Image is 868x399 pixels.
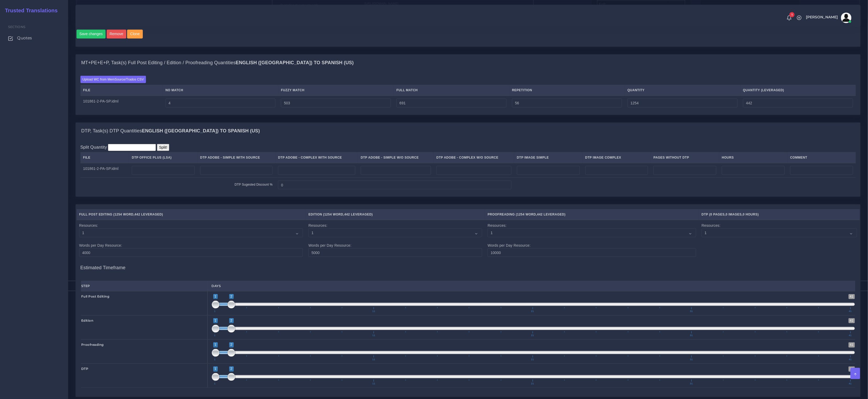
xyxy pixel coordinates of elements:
[80,144,107,150] label: Split Quantity
[372,334,376,337] span: 11
[806,15,838,19] span: [PERSON_NAME]
[275,152,358,163] th: DTP Adobe - Complex With Source
[81,128,260,134] h4: DTP, Task(s) DTP Quantities
[212,284,221,288] strong: Days
[80,76,146,83] label: Upload WC from MemSource/Trados CSV
[213,310,216,312] span: 1
[785,15,794,21] a: 1
[77,209,306,220] th: Full Post Editing ( , )
[76,71,860,115] div: MT+PE+E+P, Task(s) Full Post Editing / Edition / Proofreading QuantitiesEnglish ([GEOGRAPHIC_DATA...
[849,294,855,299] span: 41
[234,182,272,187] label: DTP Sugested Discount %
[81,343,104,347] strong: Proofreading
[517,213,536,216] span: 1254 Word
[849,366,855,371] span: 41
[80,152,129,163] th: File
[530,358,535,361] span: 21
[788,152,856,163] th: Comment
[689,382,694,385] span: 31
[358,152,434,163] th: DTP Adobe - Simple W/O Source
[372,382,376,385] span: 11
[651,152,719,163] th: Pages Without DTP
[306,209,485,220] th: Edition ( , )
[229,342,234,347] span: 2
[107,30,127,39] a: Remove
[726,213,742,216] span: 0 Images
[699,220,860,260] td: Resources:
[848,334,853,337] span: 41
[213,334,216,337] span: 1
[142,128,260,133] b: English ([GEOGRAPHIC_DATA]) TO Spanish (US)
[76,55,860,71] div: MT+PE+E+P, Task(s) Full Post Editing / Edition / Proofreading QuantitiesEnglish ([GEOGRAPHIC_DATA...
[229,318,234,323] span: 2
[582,152,651,163] th: DTP Image Complex
[4,33,64,44] a: Quotes
[77,220,306,260] td: Resources: Words per Day Resource:
[8,25,25,29] span: Sections
[689,334,694,337] span: 31
[372,310,376,312] span: 11
[81,367,89,371] strong: DTP
[841,13,851,23] img: avatar
[229,366,234,371] span: 2
[114,213,133,216] span: 1254 Word
[743,213,758,216] span: 0 Hours
[77,30,106,39] button: Save changes
[134,213,162,216] span: 442 Leveraged
[306,220,485,260] td: Resources: Words per Day Resource:
[699,209,860,220] th: DTP ( , , )
[689,310,694,312] span: 31
[530,334,535,337] span: 21
[1,6,58,15] a: Trusted Translations
[625,85,740,96] th: Quantity
[127,30,143,39] button: Clone
[163,85,278,96] th: No Match
[689,358,694,361] span: 31
[76,139,860,197] div: DTP, Task(s) DTP QuantitiesEnglish ([GEOGRAPHIC_DATA]) TO Spanish (US)
[789,12,795,17] span: 1
[81,319,94,322] strong: Edition
[81,294,110,298] strong: Full Post Editing
[213,358,216,361] span: 1
[514,152,582,163] th: DTP Image Simple
[848,382,853,385] span: 41
[81,284,90,288] strong: Step
[17,35,32,41] span: Quotes
[849,342,855,347] span: 41
[719,152,788,163] th: Hours
[81,60,354,66] h4: MT+PE+E+P, Task(s) Full Post Editing / Edition / Proofreading Quantities
[213,382,216,385] span: 1
[197,152,275,163] th: DTP Adobe - Simple With Source
[848,310,853,312] span: 41
[485,220,699,260] td: Resources: Words per Day Resource:
[803,13,853,23] a: [PERSON_NAME]avatar
[129,152,198,163] th: DTP Office Plus (LSA)
[213,366,218,371] span: 1
[530,310,535,312] span: 21
[80,96,163,110] td: 101861-2-PA-SP.idml
[1,7,58,14] h2: Trusted Translations
[229,294,234,299] span: 2
[740,85,856,96] th: Quantity (Leveraged)
[107,30,126,39] button: Remove
[434,152,514,163] th: DTP Adobe - Complex W/O Source
[344,213,372,216] span: 442 Leveraged
[213,342,218,347] span: 1
[485,209,699,220] th: Proofreading ( , )
[80,260,856,271] h4: Estimated Timeframe
[530,382,535,385] span: 21
[236,60,354,65] b: English ([GEOGRAPHIC_DATA]) TO Spanish (US)
[509,85,625,96] th: Repetition
[76,123,860,139] div: DTP, Task(s) DTP QuantitiesEnglish ([GEOGRAPHIC_DATA]) TO Spanish (US)
[278,85,394,96] th: Fuzzy Match
[849,318,855,323] span: 41
[213,318,218,323] span: 1
[127,30,144,39] a: Clone
[394,85,509,96] th: Full Match
[80,163,129,178] td: 101861-2-PA-SP.idml
[80,85,163,96] th: File
[848,358,853,361] span: 41
[157,144,169,151] input: Split!
[324,213,343,216] span: 1254 Word
[711,213,725,216] span: 0 Pages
